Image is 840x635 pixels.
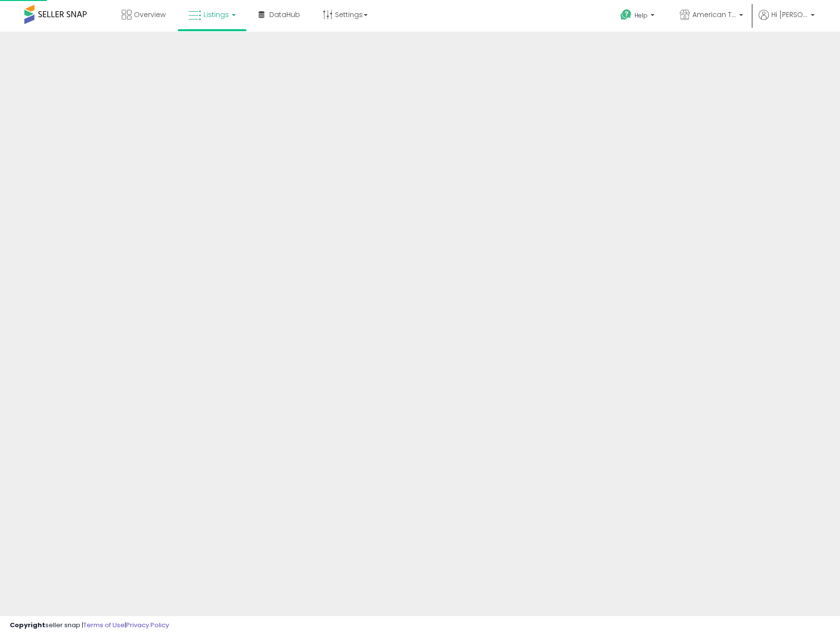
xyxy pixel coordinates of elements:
span: DataHub [269,10,300,19]
a: Hi [PERSON_NAME] [759,10,815,32]
i: Get Help [620,9,632,21]
span: Overview [134,10,166,19]
a: Help [613,1,664,32]
span: American Telecom Headquarters [692,10,736,19]
span: Hi [PERSON_NAME] [771,10,808,19]
span: Listings [204,10,229,19]
span: Help [635,11,648,19]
